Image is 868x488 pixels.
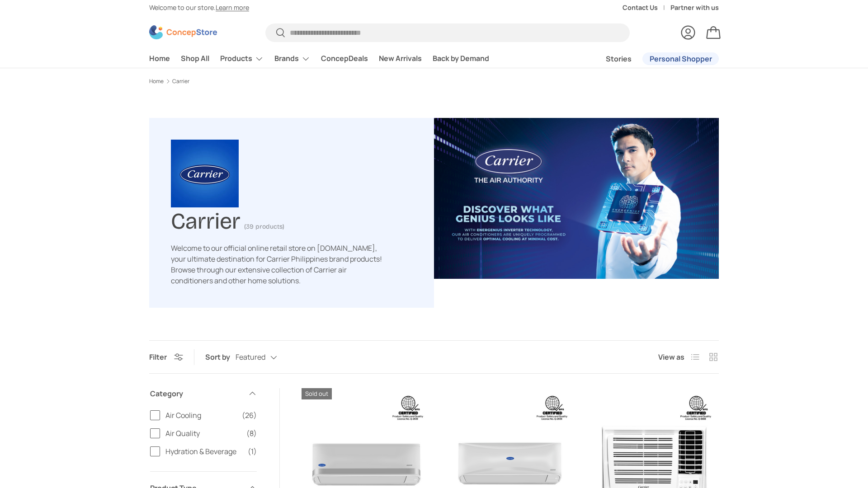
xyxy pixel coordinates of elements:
nav: Secondary [584,50,719,68]
span: Featured [236,353,265,361]
span: (8) [246,428,257,439]
a: Stories [606,50,632,68]
span: Air Quality [165,428,241,439]
span: View as [658,352,684,362]
h1: Carrier [171,204,241,235]
button: Filter [149,352,183,362]
summary: Products [215,50,269,68]
a: Brands [274,50,310,68]
summary: Category [150,377,257,410]
span: Hydration & Beverage [165,446,242,457]
a: Learn more [216,3,249,12]
summary: Brands [269,50,316,68]
a: ConcepDeals [321,50,368,67]
a: New Arrivals [379,50,422,67]
button: Featured [236,350,295,366]
span: Air Cooling [165,410,236,421]
img: ConcepStore [149,25,217,39]
img: carrier-banner-image-concepstore [434,118,719,279]
a: Back by Demand [433,50,489,67]
a: Partner with us [670,3,719,13]
span: Category [150,388,242,399]
a: Contact Us [623,3,670,13]
a: Home [149,79,164,84]
span: (26) [242,410,257,421]
p: Welcome to our store. [149,3,249,13]
a: Personal Shopper [642,52,719,65]
span: (39 products) [244,223,284,230]
a: Shop All [181,50,209,67]
a: Carrier [172,79,189,84]
span: (1) [248,446,257,457]
a: Products [220,50,264,68]
p: Welcome to our official online retail store on [DOMAIN_NAME], your ultimate destination for Carri... [171,243,383,286]
a: Home [149,50,170,67]
span: Sold out [302,388,332,399]
label: Sort by [205,352,236,362]
nav: Primary [149,50,489,68]
span: Filter [149,352,167,362]
nav: Breadcrumbs [149,77,719,85]
span: Personal Shopper [650,55,712,62]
